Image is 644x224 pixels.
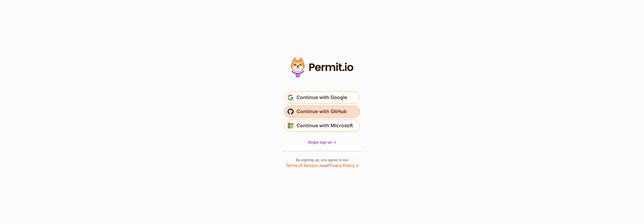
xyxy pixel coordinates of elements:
[297,122,353,130] span: Continue with Microsoft
[308,140,336,145] a: Single sign on ->
[284,106,360,118] button: Continue with GitHub
[286,163,321,168] a: Terms of Service ↗
[308,140,336,144] span: Single sign on ->
[286,157,358,168] p: By signing up, you agree to our and
[297,108,347,116] span: Continue with GitHub
[328,163,358,168] a: Privacy Policy ↗
[297,94,347,102] span: Continue with Google
[284,92,360,104] button: Continue with Google
[284,120,360,132] button: Continue with Microsoft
